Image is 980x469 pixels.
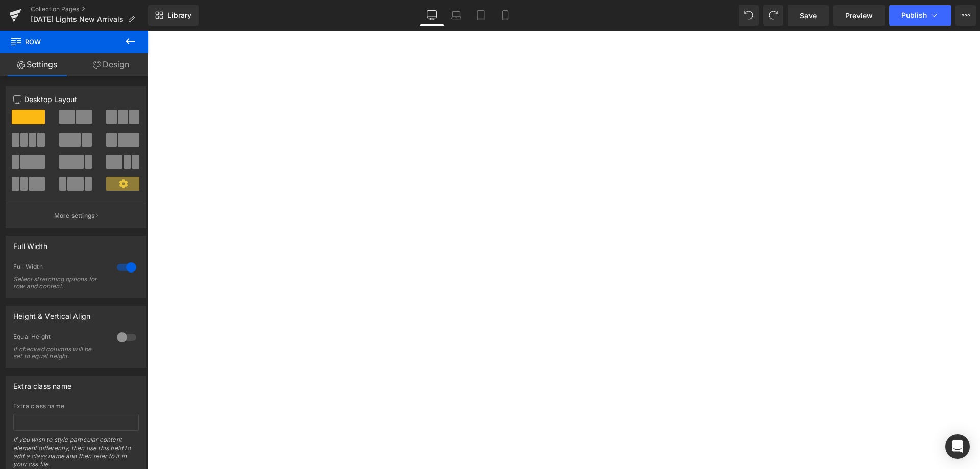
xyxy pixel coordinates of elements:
[13,276,105,290] div: Select stretching options for row and content.
[13,345,105,360] div: If checked columns will be set to equal height.
[739,5,759,26] button: Undo
[167,11,191,20] span: Library
[13,94,139,105] p: Desktop Layout
[148,31,980,469] iframe: To enrich screen reader interactions, please activate Accessibility in Grammarly extension settings
[31,5,148,13] a: Collection Pages
[420,5,444,26] a: Desktop
[833,5,885,26] a: Preview
[31,15,124,23] span: [DATE] Lights New Arrivals
[13,403,139,410] div: Extra class name
[54,211,95,220] p: More settings
[6,204,146,228] button: More settings
[845,10,873,21] span: Preview
[13,306,90,320] div: Height & Vertical Align
[13,263,107,274] div: Full Width
[469,5,493,26] a: Tablet
[800,10,817,21] span: Save
[955,5,976,26] button: More
[901,11,927,19] span: Publish
[763,5,783,26] button: Redo
[148,5,199,26] a: New Library
[74,53,148,76] a: Design
[945,434,970,459] div: Open Intercom Messenger
[13,236,47,251] div: Full Width
[13,333,107,343] div: Equal Height
[444,5,469,26] a: Laptop
[889,5,951,26] button: Publish
[10,31,112,53] span: Row
[493,5,518,26] a: Mobile
[13,376,71,390] div: Extra class name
